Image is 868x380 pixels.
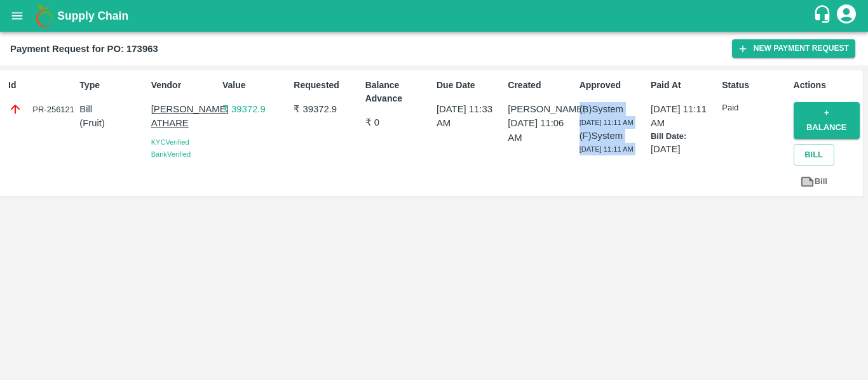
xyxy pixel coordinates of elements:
[508,102,574,116] p: [PERSON_NAME]
[580,102,646,116] p: (B) System
[508,116,574,145] p: [DATE] 11:06 AM
[151,102,217,131] p: [PERSON_NAME] ATHARE
[580,79,646,92] p: Approved
[580,129,646,143] p: (F) System
[222,102,288,116] p: ₹ 39372.9
[3,1,32,30] button: open drawer
[32,3,57,29] img: logo
[580,119,634,126] span: [DATE] 11:11 AM
[79,79,146,92] p: Type
[722,102,788,114] p: Paid
[794,144,834,166] button: Bill
[79,102,146,116] p: Bill
[732,39,855,58] button: New Payment Request
[8,79,74,92] p: Id
[813,4,835,27] div: customer-support
[57,7,813,25] a: Supply Chain
[10,44,158,54] b: Payment Request for PO: 173963
[79,116,146,130] p: ( Fruit )
[151,138,189,146] span: KYC Verified
[437,79,503,92] p: Due Date
[508,79,574,92] p: Created
[365,115,431,129] p: ₹ 0
[794,102,860,139] button: + balance
[722,79,788,92] p: Status
[365,79,431,105] p: Balance Advance
[57,10,128,22] b: Supply Chain
[151,79,217,92] p: Vendor
[794,171,834,193] a: Bill
[651,131,717,143] p: Bill Date:
[651,142,717,156] p: [DATE]
[651,79,717,92] p: Paid At
[794,79,860,92] p: Actions
[8,102,74,116] div: PR-256121
[437,102,503,131] p: [DATE] 11:33 AM
[651,102,717,131] p: [DATE] 11:11 AM
[222,79,288,92] p: Value
[151,150,191,158] span: Bank Verified
[580,145,634,153] span: [DATE] 11:11 AM
[835,3,858,29] div: account of current user
[294,79,360,92] p: Requested
[294,102,360,116] p: ₹ 39372.9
